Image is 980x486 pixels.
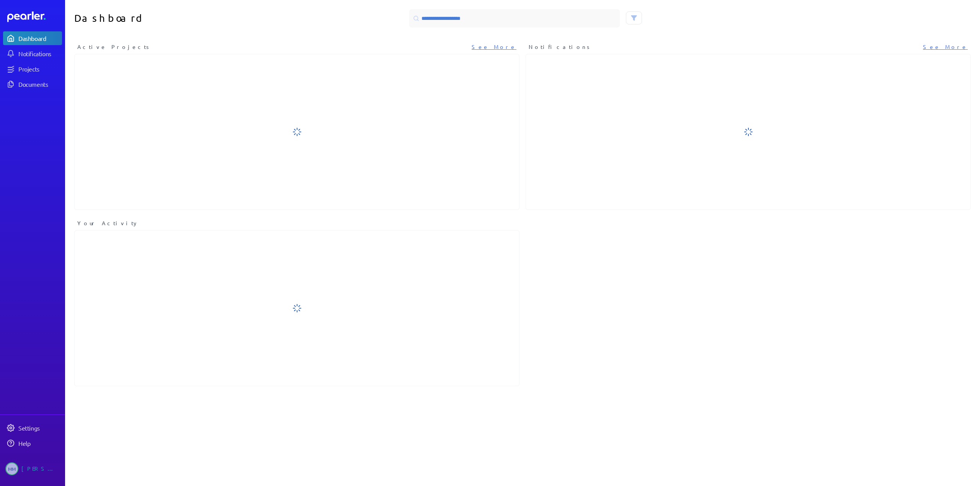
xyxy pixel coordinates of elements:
[18,439,61,447] div: Help
[77,43,152,51] span: Active Projects
[3,436,62,450] a: Help
[18,424,61,432] div: Settings
[923,43,968,51] a: See More
[3,459,62,478] a: MM[PERSON_NAME]
[18,65,61,73] div: Projects
[74,9,294,28] h1: Dashboard
[21,462,60,475] div: [PERSON_NAME]
[77,219,139,227] span: Your Activity
[3,421,62,435] a: Settings
[7,11,62,22] a: Dashboard
[18,80,61,88] div: Documents
[5,462,18,475] span: Michelle Manuel
[18,34,61,42] div: Dashboard
[3,31,62,45] a: Dashboard
[3,47,62,60] a: Notifications
[472,43,516,51] a: See More
[529,43,592,51] span: Notifications
[3,77,62,91] a: Documents
[3,62,62,76] a: Projects
[18,50,61,57] div: Notifications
